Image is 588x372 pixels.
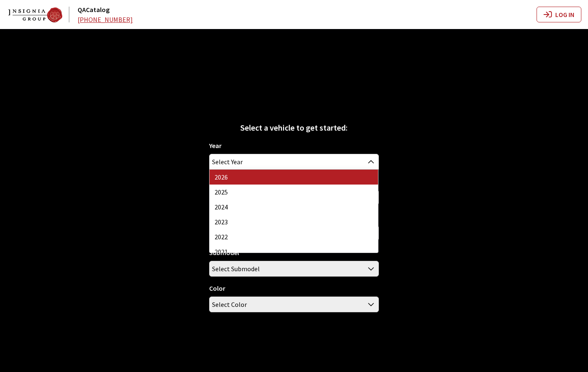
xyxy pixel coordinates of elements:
[210,185,378,199] li: 2025
[212,261,260,276] span: Select Submodel
[210,154,378,169] span: Select Year
[78,5,110,14] a: QACatalog
[210,199,378,214] li: 2024
[8,7,76,22] a: QACatalog logo
[8,7,62,22] img: Dashboard
[210,214,378,229] li: 2023
[209,261,378,277] span: Select Submodel
[212,154,243,169] span: Select Year
[209,297,378,312] span: Select Color
[210,297,378,312] span: Select Color
[209,154,378,170] span: Select Year
[210,244,378,259] li: 2021
[212,297,247,312] span: Select Color
[210,261,378,276] span: Select Submodel
[210,170,378,185] li: 2026
[210,229,378,244] li: 2022
[209,141,222,151] label: Year
[209,283,225,293] label: Color
[537,7,581,22] button: Log In
[209,122,378,134] div: Select a vehicle to get started:
[78,15,133,24] a: [PHONE_NUMBER]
